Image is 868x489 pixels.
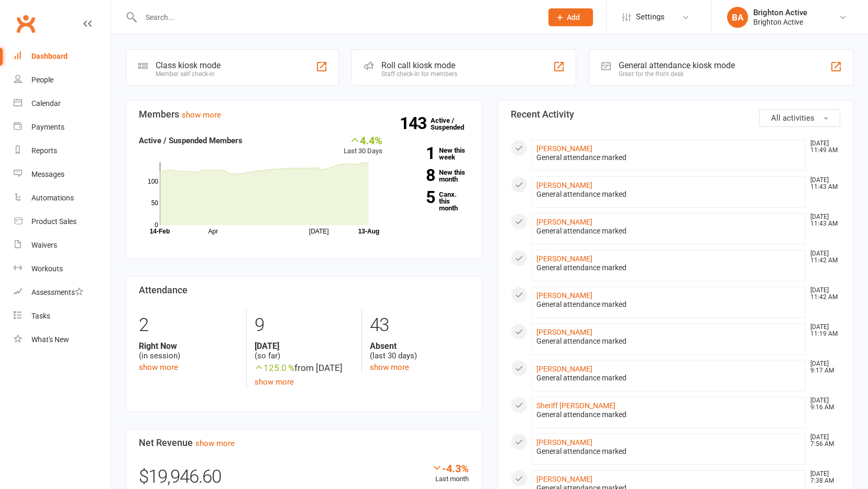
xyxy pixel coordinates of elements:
[31,288,83,296] div: Assessments
[805,324,840,337] time: [DATE] 11:19 AM
[139,310,238,341] div: 2
[156,60,221,70] div: Class kiosk mode
[536,365,592,373] a: [PERSON_NAME]
[536,144,592,153] a: [PERSON_NAME]
[431,109,477,139] a: 143Active / Suspended
[370,341,469,351] strong: Absent
[805,250,840,264] time: [DATE] 11:42 AM
[139,363,178,372] a: show more
[31,99,61,108] div: Calendar
[536,181,592,189] a: [PERSON_NAME]
[381,70,457,78] div: Staff check-in for members
[255,361,354,375] div: from [DATE]
[536,475,592,483] a: [PERSON_NAME]
[255,377,294,387] a: show more
[344,134,382,157] div: Last 30 Days
[139,285,469,295] h3: Attendance
[511,109,841,120] h3: Recent Activity
[14,210,111,233] a: Product Sales
[536,218,592,226] a: [PERSON_NAME]
[771,113,815,123] span: All activities
[14,328,111,352] a: What's New
[14,233,111,257] a: Waivers
[138,10,535,25] input: Search...
[139,341,238,351] strong: Right Now
[636,5,665,29] span: Settings
[31,146,57,155] div: Reports
[619,70,735,78] div: Great for the front desk
[31,170,64,178] div: Messages
[31,264,63,273] div: Workouts
[14,281,111,304] a: Assessments
[370,310,469,341] div: 43
[31,123,64,131] div: Payments
[536,263,801,272] div: General attendance marked
[727,7,748,28] div: BA
[432,462,469,485] div: Last month
[14,257,111,281] a: Workouts
[31,241,57,249] div: Waivers
[14,139,111,163] a: Reports
[31,52,68,60] div: Dashboard
[398,169,469,183] a: 8New this month
[805,177,840,190] time: [DATE] 11:43 AM
[182,110,221,120] a: show more
[619,60,735,70] div: General attendance kiosk mode
[14,186,111,210] a: Automations
[31,76,53,84] div: People
[398,147,469,161] a: 1New this week
[759,109,840,127] button: All activities
[31,335,69,344] div: What's New
[536,447,801,456] div: General attendance marked
[536,328,592,336] a: [PERSON_NAME]
[255,363,294,373] span: 125.0 %
[805,214,840,227] time: [DATE] 11:43 AM
[381,60,457,70] div: Roll call kiosk mode
[567,13,580,22] span: Add
[536,227,801,236] div: General attendance marked
[805,434,840,448] time: [DATE] 7:56 AM
[139,109,469,120] h3: Members
[370,363,409,372] a: show more
[14,115,111,139] a: Payments
[536,153,801,162] div: General attendance marked
[398,145,435,161] strong: 1
[536,254,592,263] a: [PERSON_NAME]
[536,374,801,382] div: General attendance marked
[805,397,840,411] time: [DATE] 9:16 AM
[255,310,354,341] div: 9
[31,194,74,202] div: Automations
[195,439,235,448] a: show more
[139,136,243,145] strong: Active / Suspended Members
[536,337,801,346] div: General attendance marked
[805,287,840,301] time: [DATE] 11:42 AM
[14,45,111,68] a: Dashboard
[753,8,807,17] div: Brighton Active
[31,312,50,320] div: Tasks
[14,92,111,115] a: Calendar
[805,471,840,484] time: [DATE] 7:38 AM
[536,291,592,300] a: [PERSON_NAME]
[156,70,221,78] div: Member self check-in
[398,189,435,205] strong: 5
[805,360,840,374] time: [DATE] 9:17 AM
[255,341,354,361] div: (so far)
[805,140,840,154] time: [DATE] 11:49 AM
[536,190,801,199] div: General attendance marked
[255,341,354,351] strong: [DATE]
[398,167,435,183] strong: 8
[536,410,801,419] div: General attendance marked
[536,300,801,309] div: General attendance marked
[400,115,431,131] strong: 143
[139,341,238,361] div: (in session)
[398,191,469,211] a: 5Canx. this month
[432,462,469,474] div: -4.3%
[548,8,593,26] button: Add
[31,217,76,226] div: Product Sales
[536,401,616,410] a: Sheriff [PERSON_NAME]
[139,438,469,448] h3: Net Revenue
[536,438,592,447] a: [PERSON_NAME]
[370,341,469,361] div: (last 30 days)
[14,304,111,328] a: Tasks
[344,134,382,146] div: 4.4%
